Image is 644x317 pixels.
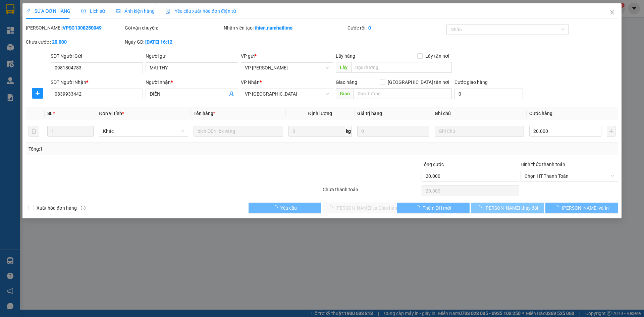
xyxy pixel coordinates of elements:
b: VPSG1308250049 [63,25,102,31]
span: clock-circle [81,9,86,13]
input: 0 [357,126,429,137]
span: Xuất hóa đơn hàng [34,204,79,212]
b: thien.namhailimo [255,25,292,31]
span: Giá trị hàng [357,111,382,116]
span: Ảnh kiện hàng [116,8,155,14]
span: SỬA ĐƠN HÀNG [26,8,70,14]
span: VP chợ Mũi Né [245,89,329,99]
span: Lịch sử [81,8,105,14]
span: loading [415,205,423,210]
span: Cước hàng [529,111,552,116]
button: delete [29,126,39,137]
span: edit [26,9,31,13]
button: [PERSON_NAME] và In [545,203,618,213]
span: Giao [336,88,354,99]
span: loading [554,205,562,210]
span: Chọn HT Thanh Toán [525,171,614,181]
button: [PERSON_NAME] và Giao hàng [323,203,395,213]
button: plus [607,126,615,137]
button: plus [32,88,43,99]
button: Close [603,3,622,22]
div: Ngày GD: [125,38,222,46]
span: loading [477,205,484,210]
span: close [609,10,615,15]
span: loading [273,205,280,210]
span: picture [116,9,120,13]
div: Gói vận chuyển: [125,24,222,32]
div: VP gửi [241,52,333,60]
div: SĐT Người Gửi [51,52,143,60]
div: Nhân viên tạo: [224,24,346,32]
div: Chưa cước : [26,38,123,46]
span: Khác [103,126,184,136]
span: Tên hàng [194,111,215,116]
button: [PERSON_NAME] thay đổi [471,203,544,213]
span: Yêu cầu xuất hóa đơn điện tử [165,8,236,14]
span: [PERSON_NAME] thay đổi [484,204,538,212]
span: Đơn vị tính [99,111,124,116]
label: Hình thức thanh toán [521,162,565,167]
span: SL [47,111,53,116]
span: VP Phạm Ngũ Lão [245,63,329,73]
span: info-circle [81,206,86,210]
span: Lấy [336,62,351,73]
th: Ghi chú [432,107,527,120]
span: Giao hàng [336,80,357,85]
span: Lấy hàng [336,53,355,59]
b: 0 [368,25,371,31]
span: Yêu cầu [280,204,297,212]
span: [GEOGRAPHIC_DATA] tận nơi [385,78,452,86]
input: Cước giao hàng [454,89,523,99]
img: icon [165,9,171,14]
input: Ghi Chú [435,126,524,137]
div: Cước rồi : [347,24,445,32]
input: Dọc đường [351,62,452,73]
span: Tổng cước [422,162,444,167]
button: Yêu cầu [249,203,321,213]
input: VD: Bàn, Ghế [194,126,283,137]
div: SĐT Người Nhận [51,78,143,86]
label: Cước giao hàng [454,80,488,85]
span: Định lượng [308,111,332,116]
span: [PERSON_NAME] và In [562,204,609,212]
span: Thêm ĐH mới [423,204,451,212]
div: Người gửi [146,52,238,60]
span: Lấy tận nơi [423,52,452,60]
span: user-add [229,91,234,97]
button: Thêm ĐH mới [397,203,470,213]
span: plus [33,91,43,96]
div: [PERSON_NAME]: [26,24,123,32]
div: Tổng: 1 [29,145,249,153]
b: [DATE] 16:12 [145,39,172,45]
span: VP Nhận [241,80,260,85]
div: Chưa thanh toán [322,186,421,198]
input: Dọc đường [354,88,452,99]
div: Người nhận [146,78,238,86]
span: kg [345,126,352,137]
b: 20.000 [52,39,67,45]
